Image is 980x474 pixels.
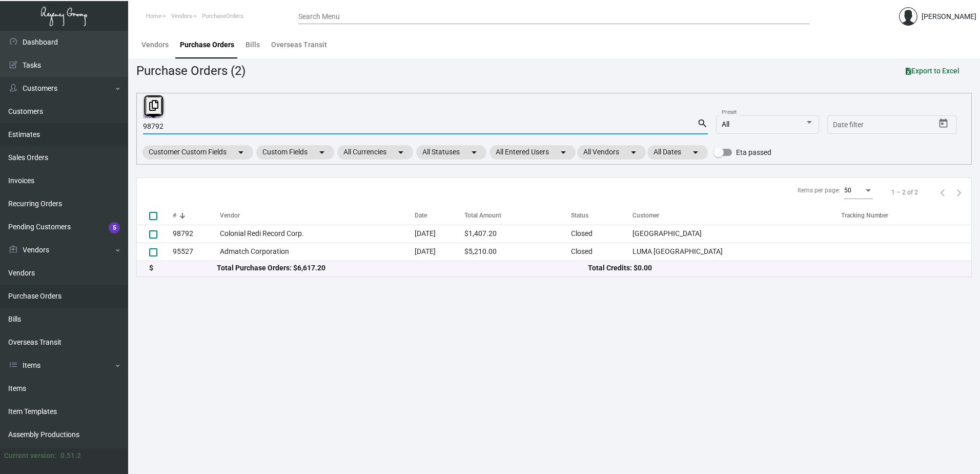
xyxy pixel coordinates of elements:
[415,225,464,243] td: [DATE]
[632,225,841,243] td: [GEOGRAPHIC_DATA]
[922,11,976,22] div: [PERSON_NAME]
[171,13,192,19] span: Vendors
[316,146,328,159] mat-icon: arrow_drop_down
[722,120,729,128] span: All
[934,184,951,201] button: Previous page
[833,121,865,129] input: Start date
[415,211,464,220] div: Date
[173,243,220,261] td: 95527
[141,39,169,50] div: Vendors
[798,186,840,195] div: Items per page:
[217,263,588,273] div: Total Purchase Orders: $6,617.20
[136,62,246,80] div: Purchase Orders (2)
[873,121,923,129] input: End date
[468,146,480,159] mat-icon: arrow_drop_down
[180,39,234,50] div: Purchase Orders
[844,187,851,194] span: 50
[736,146,771,159] span: Eta passed
[841,211,971,220] div: Tracking Number
[173,211,220,220] div: #
[395,146,407,159] mat-icon: arrow_drop_down
[220,243,414,261] td: Admatch Corporation
[588,263,959,273] div: Total Credits: $0.00
[571,243,632,261] td: Closed
[220,211,414,220] div: Vendor
[627,146,640,159] mat-icon: arrow_drop_down
[571,211,632,220] div: Status
[220,211,240,220] div: Vendor
[899,7,917,26] img: admin@bootstrapmaster.com
[416,145,486,160] mat-chip: All Statuses
[4,450,56,461] div: Current version:
[697,117,708,130] mat-icon: search
[271,39,327,50] div: Overseas Transit
[142,145,253,160] mat-chip: Customer Custom Fields
[489,145,576,160] mat-chip: All Entered Users
[906,67,959,75] span: Export to Excel
[464,211,501,220] div: Total Amount
[246,39,260,50] div: Bills
[841,211,888,220] div: Tracking Number
[571,225,632,243] td: Closed
[146,13,161,19] span: Home
[464,211,571,220] div: Total Amount
[220,225,414,243] td: Colonial Redi Record Corp.
[844,187,873,194] mat-select: Items per page:
[256,145,334,160] mat-chip: Custom Fields
[571,211,588,220] div: Status
[464,225,571,243] td: $1,407.20
[632,243,841,261] td: LUMA [GEOGRAPHIC_DATA]
[464,243,571,261] td: $5,210.00
[202,13,243,19] span: PurchaseOrders
[935,115,952,132] button: Open calendar
[891,188,918,197] div: 1 – 2 of 2
[897,62,968,80] button: Export to Excel
[557,146,569,159] mat-icon: arrow_drop_down
[632,211,659,220] div: Customer
[173,211,176,220] div: #
[149,100,158,111] i: Copy
[415,211,427,220] div: Date
[337,145,413,160] mat-chip: All Currencies
[235,146,247,159] mat-icon: arrow_drop_down
[60,450,81,461] div: 0.51.2
[415,243,464,261] td: [DATE]
[149,263,217,273] div: $
[951,184,967,201] button: Next page
[689,146,702,159] mat-icon: arrow_drop_down
[173,225,220,243] td: 98792
[632,211,841,220] div: Customer
[647,145,708,160] mat-chip: All Dates
[577,145,646,160] mat-chip: All Vendors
